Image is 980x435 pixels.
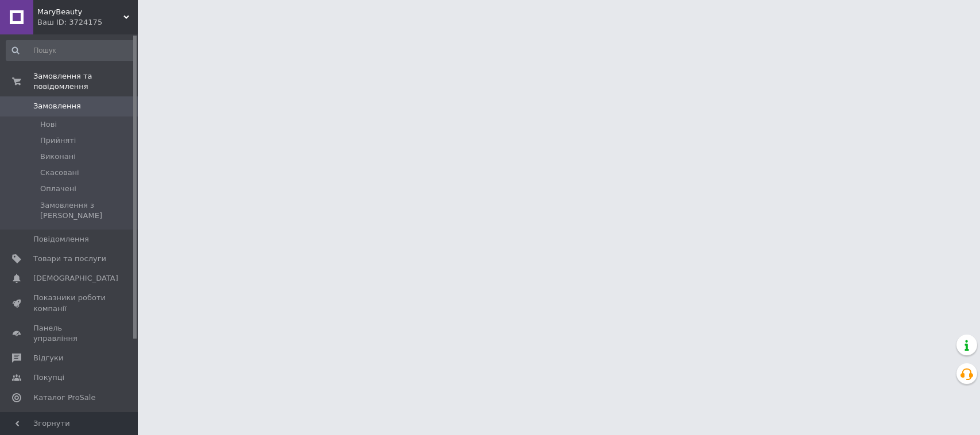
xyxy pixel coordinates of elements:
[40,184,76,194] span: Оплачені
[33,273,118,283] span: [DEMOGRAPHIC_DATA]
[33,372,64,383] span: Покупці
[33,393,95,403] span: Каталог ProSale
[33,254,106,264] span: Товари та послуги
[33,234,89,244] span: Повідомлення
[33,71,138,92] span: Замовлення та повідомлення
[33,101,81,111] span: Замовлення
[33,323,106,344] span: Панель управління
[40,200,134,221] span: Замовлення з [PERSON_NAME]
[40,135,76,146] span: Прийняті
[37,17,138,28] div: Ваш ID: 3724175
[40,168,79,178] span: Скасовані
[33,293,106,313] span: Показники роботи компанії
[33,353,63,363] span: Відгуки
[40,152,76,162] span: Виконані
[37,7,123,17] span: MaryBeauty
[6,40,135,61] input: Пошук
[40,119,57,130] span: Нові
